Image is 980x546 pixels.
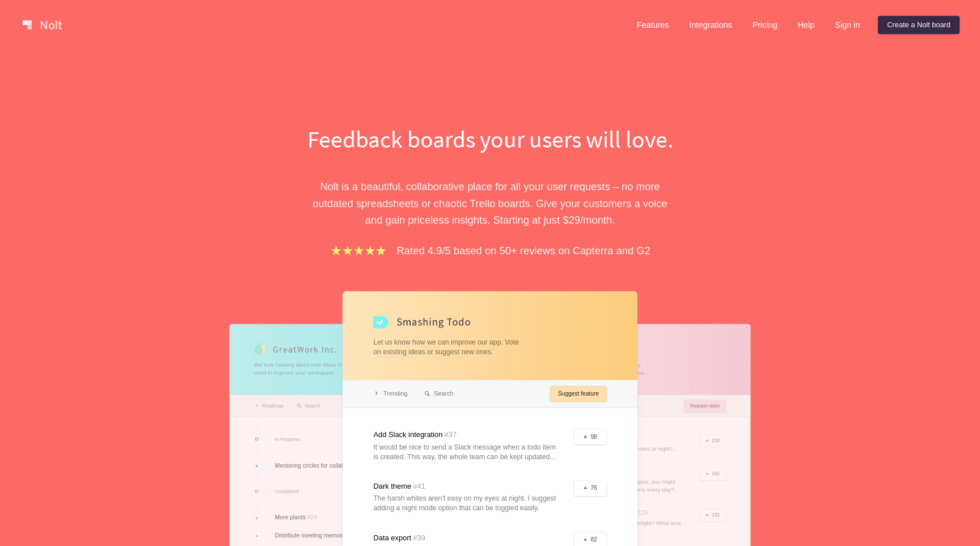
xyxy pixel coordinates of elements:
[628,16,678,34] a: Features
[826,16,869,34] a: Sign in
[789,16,824,34] a: Help
[744,16,787,34] a: Pricing
[330,244,387,257] img: stars.b067e34983.png
[680,16,741,34] a: Integrations
[294,123,686,156] h1: Feedback boards your users will love.
[294,178,686,228] p: Nolt is a beautiful, collaborative place for all your user requests – no more outdated spreadshee...
[397,242,650,259] p: Rated 4.9/5 based on 50+ reviews on Capterra and G2
[878,16,960,34] a: Create a Nolt board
